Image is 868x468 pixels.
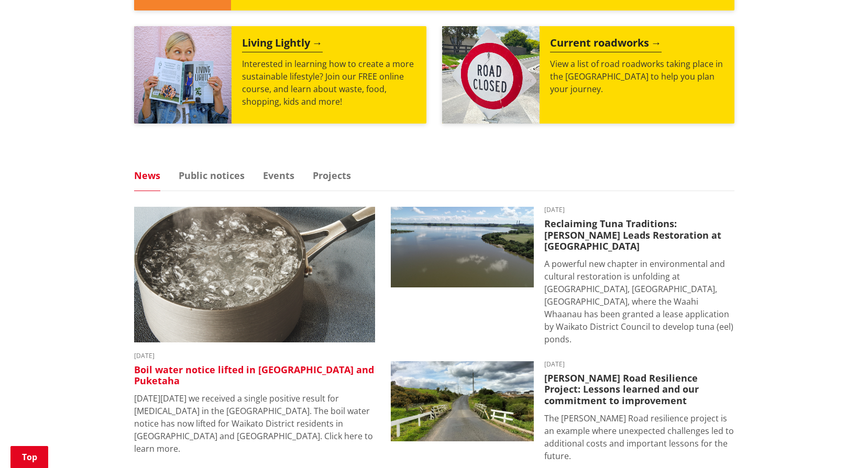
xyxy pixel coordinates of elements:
img: Road closed sign [442,26,540,124]
time: [DATE] [544,207,734,213]
p: [DATE][DATE] we received a single positive result for [MEDICAL_DATA] in the [GEOGRAPHIC_DATA]. Th... [134,392,375,455]
h3: Boil water notice lifted in [GEOGRAPHIC_DATA] and Puketaha [134,364,375,387]
a: [DATE] Reclaiming Tuna Traditions: [PERSON_NAME] Leads Restoration at [GEOGRAPHIC_DATA] A powerfu... [391,207,734,346]
h2: Living Lightly [242,37,323,52]
p: Interested in learning how to create a more sustainable lifestyle? Join our FREE online course, a... [242,58,416,108]
h3: [PERSON_NAME] Road Resilience Project: Lessons learned and our commitment to improvement [544,373,734,407]
p: View a list of road roadworks taking place in the [GEOGRAPHIC_DATA] to help you plan your journey. [550,58,724,95]
a: Events [263,171,294,180]
img: PR-21222 Huia Road Relience Munro Road Bridge [391,361,534,442]
a: News [134,171,160,180]
iframe: Messenger Launcher [820,424,858,462]
h3: Reclaiming Tuna Traditions: [PERSON_NAME] Leads Restoration at [GEOGRAPHIC_DATA] [544,218,734,252]
a: Projects [313,171,351,180]
time: [DATE] [544,361,734,367]
time: [DATE] [134,353,375,359]
img: boil water notice [134,207,375,342]
a: boil water notice gordonton puketaha [DATE] Boil water notice lifted in [GEOGRAPHIC_DATA] and Puk... [134,207,375,455]
h2: Current roadworks [550,37,662,52]
a: Public notices [179,171,245,180]
a: Top [10,446,48,468]
a: Current roadworks View a list of road roadworks taking place in the [GEOGRAPHIC_DATA] to help you... [442,26,734,124]
p: The [PERSON_NAME] Road resilience project is an example where unexpected challenges led to additi... [544,412,734,462]
a: Living Lightly Interested in learning how to create a more sustainable lifestyle? Join our FREE o... [134,26,426,124]
img: Mainstream Green Workshop Series [134,26,232,124]
a: [DATE] [PERSON_NAME] Road Resilience Project: Lessons learned and our commitment to improvement T... [391,361,734,462]
img: Waahi Lake [391,207,534,287]
p: A powerful new chapter in environmental and cultural restoration is unfolding at [GEOGRAPHIC_DATA... [544,258,734,346]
